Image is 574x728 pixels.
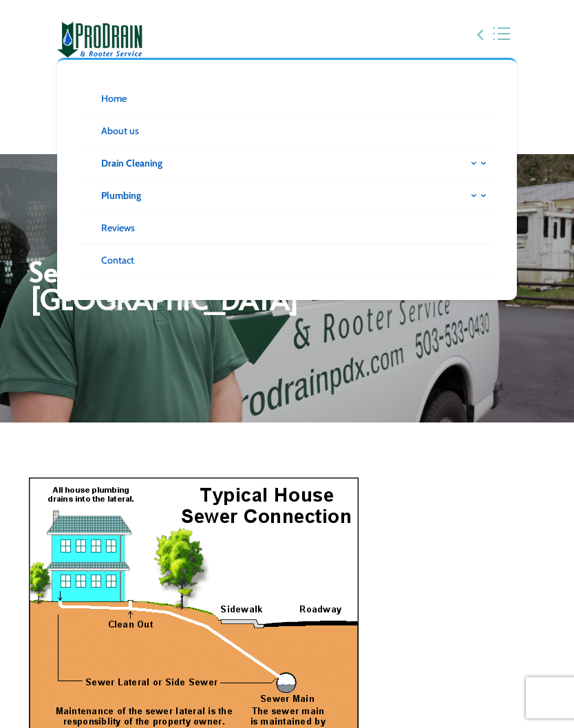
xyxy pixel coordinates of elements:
h2: Sewer Line Cleaning [GEOGRAPHIC_DATA] [29,257,546,319]
a: Drain Cleaning [81,147,493,180]
a: Reviews [81,212,493,244]
a: Contact [81,244,493,277]
a: Plumbing [81,180,493,212]
a: Home [81,83,493,115]
a: About us [81,115,493,147]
